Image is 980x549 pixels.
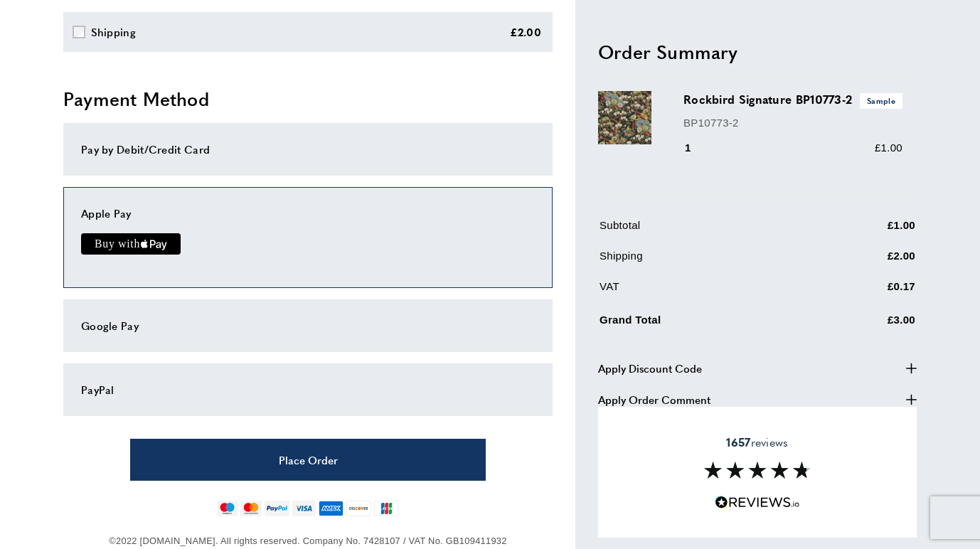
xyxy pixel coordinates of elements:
[726,435,788,449] span: reviews
[510,23,542,41] div: £2.00
[63,86,553,112] h2: Payment Method
[240,501,261,516] img: mastercard
[817,278,915,306] td: £0.17
[81,317,535,334] div: Google Pay
[109,535,506,546] span: ©2022 [DOMAIN_NAME]. All rights reserved. Company No. 7428107 / VAT No. GB109411932
[600,309,816,339] td: Grand Total
[598,91,651,144] img: Rockbird Signature BP10773-2
[683,91,902,108] h3: Rockbird Signature BP10773-2
[130,439,486,481] button: Place Order
[81,205,535,222] div: Apple Pay
[860,93,902,108] span: Sample
[817,217,915,245] td: £1.00
[600,278,816,306] td: VAT
[683,114,902,131] p: BP10773-2
[817,247,915,275] td: £2.00
[715,496,800,509] img: Reviews.io 5 stars
[217,501,238,516] img: maestro
[817,309,915,339] td: £3.00
[265,501,289,516] img: paypal
[346,501,371,516] img: discover
[81,141,535,158] div: Pay by Debit/Credit Card
[91,23,136,41] div: Shipping
[319,501,343,516] img: american-express
[704,462,811,479] img: Reviews section
[600,217,816,245] td: Subtotal
[292,501,316,516] img: visa
[598,390,710,407] span: Apply Order Comment
[598,359,702,376] span: Apply Discount Code
[875,142,902,154] span: £1.00
[726,434,750,450] strong: 1657
[600,247,816,275] td: Shipping
[374,501,399,516] img: jcb
[683,139,711,156] div: 1
[598,38,917,64] h2: Order Summary
[81,381,535,398] div: PayPal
